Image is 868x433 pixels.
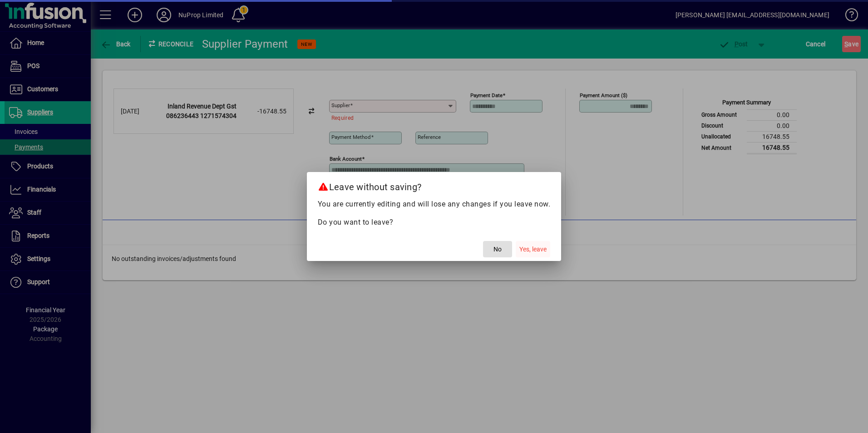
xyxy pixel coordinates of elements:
[483,241,512,257] button: No
[516,241,550,257] button: Yes, leave
[318,217,551,228] p: Do you want to leave?
[519,245,547,254] span: Yes, leave
[307,172,562,198] h2: Leave without saving?
[493,245,502,254] span: No
[318,199,551,210] p: You are currently editing and will lose any changes if you leave now.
